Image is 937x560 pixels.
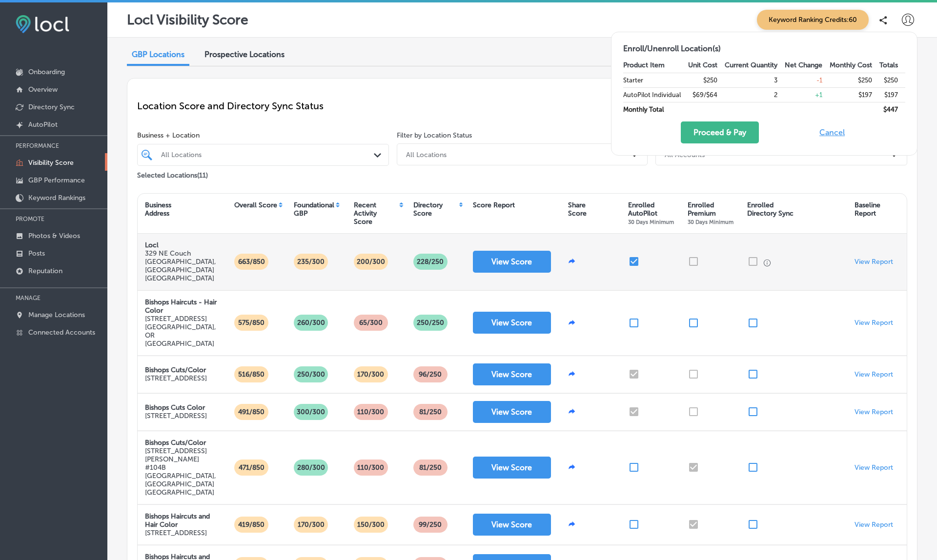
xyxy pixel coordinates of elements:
[204,50,285,59] span: Prospective Locations
[145,403,205,412] strong: Bishops Cuts Color
[145,366,206,374] strong: Bishops Cuts/Color
[785,58,830,73] th: Net Change
[855,520,893,529] a: View Report
[355,315,387,331] p: 65/300
[294,517,328,533] p: 170/300
[473,363,551,385] button: View Score
[415,366,446,382] p: 96 /250
[353,460,388,476] p: 110/300
[137,100,907,112] p: Location Score and Directory Sync Status
[855,319,893,327] a: View Report
[234,517,268,533] p: 419/850
[127,12,248,28] p: Locl Visibility Score
[28,103,75,111] p: Directory Sync
[688,219,733,225] span: 30 Days Minimum
[725,73,785,87] td: 3
[28,159,74,167] p: Visibility Score
[628,201,674,226] div: Enrolled AutoPilot
[473,457,551,479] a: View Score
[855,370,893,379] a: View Report
[28,85,58,94] p: Overview
[688,73,725,87] td: $250
[406,150,447,159] div: All Locations
[879,58,905,73] th: Totals
[234,201,277,209] div: Overall Score
[28,328,95,337] p: Connected Accounts
[879,73,905,87] td: $250
[415,517,446,533] p: 99 /250
[145,298,217,315] strong: Bishops Haircuts - Hair Color
[688,58,725,73] th: Unit Cost
[688,201,733,226] div: Enrolled Premium
[132,50,184,59] span: GBP Locations
[623,58,688,73] th: Product Item
[28,68,65,76] p: Onboarding
[28,232,80,240] p: Photos & Videos
[623,87,688,102] td: AutoPilot Individual
[353,254,389,270] p: 200/300
[145,241,159,249] strong: Locl
[830,58,879,73] th: Monthly Cost
[16,15,69,33] img: fda3e92497d09a02dc62c9cd864e3231.png
[473,312,551,334] button: View Score
[145,412,207,420] p: [STREET_ADDRESS]
[145,249,220,282] p: 329 NE Couch [GEOGRAPHIC_DATA], [GEOGRAPHIC_DATA] [GEOGRAPHIC_DATA]
[353,517,388,533] p: 150/300
[28,194,85,202] p: Keyword Rankings
[145,512,210,529] strong: Bishops Haircuts and Hair Color
[855,258,893,266] a: View Report
[785,73,830,87] td: -1
[145,374,207,382] p: [STREET_ADDRESS]
[879,87,905,102] td: $197
[28,249,45,258] p: Posts
[145,529,220,537] p: [STREET_ADDRESS]
[473,201,515,209] div: Score Report
[293,254,328,270] p: 235/300
[234,366,268,382] p: 516/850
[293,366,329,382] p: 250/300
[137,167,208,180] p: Selected Locations ( 11 )
[473,401,551,423] button: View Score
[137,131,389,140] span: Business + Location
[688,87,725,102] td: $69/$64
[473,514,551,536] button: View Score
[293,460,329,476] p: 280/300
[397,131,472,140] label: Filter by Location Status
[415,404,446,420] p: 81 /250
[28,176,85,184] p: GBP Performance
[235,460,268,476] p: 471/850
[28,267,62,275] p: Reputation
[234,254,269,270] p: 663/850
[855,408,893,416] a: View Report
[681,121,759,143] button: Proceed & Pay
[415,460,446,476] p: 81 /250
[628,219,674,225] span: 30 Days Minimum
[413,254,448,270] p: 228 /250
[354,201,398,226] div: Recent Activity Score
[879,102,905,117] td: $ 447
[28,120,58,129] p: AutoPilot
[413,315,448,331] p: 250 /250
[623,44,905,53] h2: Enroll/Unenroll Location(s)
[473,251,551,273] button: View Score
[234,404,268,420] p: 491/850
[623,102,688,117] td: Monthly Total
[757,10,869,30] span: Keyword Ranking Credits: 60
[145,439,206,447] strong: Bishops Cuts/Color
[353,366,388,382] p: 170/300
[855,463,893,472] a: View Report
[623,73,688,87] td: Starter
[830,73,879,87] td: $250
[293,404,329,420] p: 300/300
[785,87,830,102] td: + 1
